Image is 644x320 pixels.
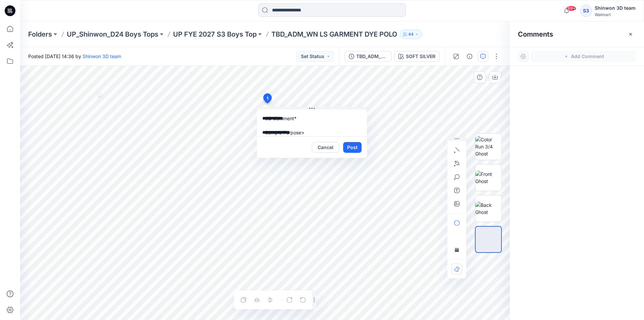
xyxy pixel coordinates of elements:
[83,53,121,59] a: Shinwon 3D team
[475,201,501,216] img: Back Ghost
[531,51,636,62] button: Add Comment
[67,30,158,39] a: UP_Shinwon_D24 Boys Tops
[356,53,387,60] div: TBD_ADM_WN LS GARMENT DYE POLO
[173,30,257,39] a: UP FYE 2027 S3 Boys Top
[518,30,553,38] h2: Comments
[464,51,475,62] button: Details
[475,171,501,185] img: Front Ghost
[344,51,391,62] button: TBD_ADM_WN LS GARMENT DYE POLO
[343,142,362,153] button: Post
[400,30,422,39] button: 44
[271,30,397,39] p: TBD_ADM_WN LS GARMENT DYE POLO
[406,53,435,60] div: SOFT SILVER
[28,53,121,60] span: Posted [DATE] 14:36 by
[394,51,440,62] button: SOFT SILVER
[28,30,52,39] a: Folders
[595,4,636,12] div: Shinwon 3D team
[267,95,268,101] span: 1
[580,5,592,17] div: S3
[312,142,339,153] button: Cancel
[566,6,576,11] span: 99+
[475,136,501,157] img: Color Run 3/4 Ghost
[408,31,414,38] p: 44
[595,12,636,17] div: Walmart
